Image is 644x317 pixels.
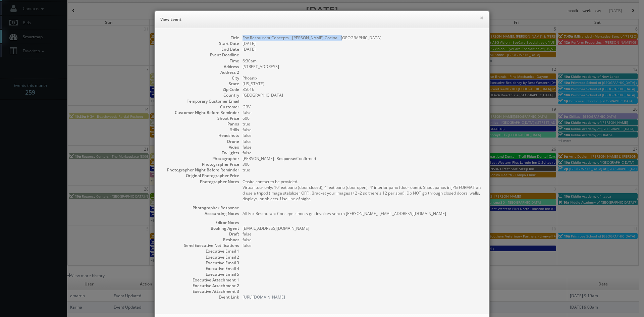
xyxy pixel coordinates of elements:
[162,115,239,121] dt: Shoot Price
[162,121,239,127] dt: Panos
[162,156,239,161] dt: Photographer
[162,283,239,288] dt: Executive Attachment 2
[162,139,239,144] dt: Drone
[243,179,482,202] pre: Onsite contact to be provided. Virtual tour only: 10' ext pano (door closed), 4' ext pano (door o...
[243,35,482,41] dd: Fox Restaurant Concepts - [PERSON_NAME] Cocina - [GEOGRAPHIC_DATA]
[243,243,482,248] dd: false
[162,35,239,41] dt: Title
[162,225,239,231] dt: Booking Agent
[162,294,239,300] dt: Event Link
[162,248,239,254] dt: Executive Email 1
[243,144,482,150] dd: false
[162,87,239,92] dt: Zip Code
[162,288,239,294] dt: Executive Attachment 3
[243,46,482,52] dd: [DATE]
[243,104,482,110] dd: GBV
[243,75,482,81] dd: Phoenix
[243,133,482,138] dd: false
[243,41,482,46] dd: [DATE]
[276,156,296,161] b: Response:
[162,167,239,173] dt: Photographer Night Before Reminder
[243,87,482,92] dd: 85016
[243,150,482,156] dd: false
[243,81,482,87] dd: [US_STATE]
[162,110,239,115] dt: Customer Night Before Reminder
[162,69,239,75] dt: Address 2
[162,271,239,277] dt: Executive Email 5
[162,52,239,58] dt: Event Deadline
[162,144,239,150] dt: Video
[243,121,482,127] dd: true
[162,161,239,167] dt: Photographer Price
[162,179,239,184] dt: Photographer Notes
[162,231,239,237] dt: Draft
[243,237,482,243] dd: false
[162,46,239,52] dt: End Date
[160,16,484,23] h6: View Event
[162,205,239,211] dt: Photographer Response
[243,167,482,173] dd: true
[162,243,239,248] dt: Send Executive Notifications
[162,92,239,98] dt: Country
[162,81,239,87] dt: State
[243,115,482,121] dd: 600
[162,64,239,69] dt: Address
[243,231,482,237] dd: false
[243,127,482,133] dd: false
[162,98,239,104] dt: Temporary Customer Email
[162,266,239,271] dt: Executive Email 4
[162,75,239,81] dt: City
[243,156,482,161] dd: [PERSON_NAME] - Confirmed
[162,41,239,46] dt: Start Date
[162,133,239,138] dt: Headshots
[243,294,285,300] a: [URL][DOMAIN_NAME]
[480,15,484,20] button: ×
[162,58,239,64] dt: Time
[162,150,239,156] dt: Twilights
[243,64,482,69] dd: [STREET_ADDRESS]
[162,254,239,260] dt: Executive Email 2
[243,58,482,64] dd: 6:30am
[243,225,482,231] dd: [EMAIL_ADDRESS][DOMAIN_NAME]
[162,220,239,225] dt: Editor Notes
[243,139,482,144] dd: false
[162,173,239,178] dt: Original Photographer Price
[162,127,239,133] dt: Stills
[162,211,239,216] dt: Accounting Notes
[243,211,482,216] pre: All Fox Restaurant Concepts shoots get invoices sent to [PERSON_NAME], [EMAIL_ADDRESS][DOMAIN_NAME]
[162,260,239,266] dt: Executive Email 3
[243,92,482,98] dd: [GEOGRAPHIC_DATA]
[162,104,239,110] dt: Customer
[243,110,482,115] dd: false
[162,277,239,283] dt: Executive Attachment 1
[243,161,482,167] dd: 300
[162,237,239,243] dt: Reshoot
